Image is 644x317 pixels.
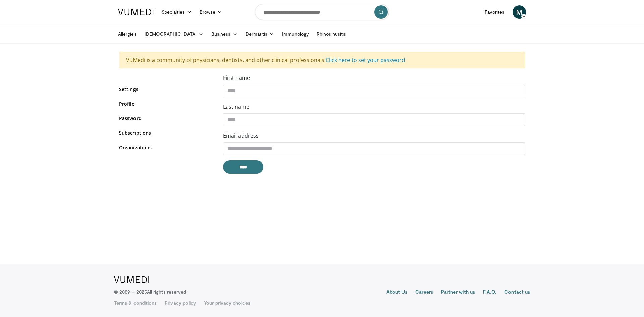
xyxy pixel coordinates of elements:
[313,27,350,41] a: Rhinosinusitis
[513,5,526,19] a: M
[147,289,186,295] span: All rights reserved
[255,4,389,20] input: Search topics, interventions
[119,100,213,107] a: Profile
[114,276,149,283] img: VuMedi Logo
[119,52,525,68] div: VuMedi is a community of physicians, dentists, and other clinical professionals.
[481,5,508,19] a: Favorites
[415,288,433,297] a: Careers
[165,300,196,306] a: Privacy policy
[114,288,186,295] p: © 2009 – 2025
[483,288,496,297] a: F.A.Q.
[118,9,154,15] img: VuMedi Logo
[204,300,250,306] a: Your privacy choices
[386,288,408,297] a: About Us
[119,115,213,122] a: Password
[196,5,226,19] a: Browse
[119,144,213,151] a: Organizations
[278,27,313,41] a: Immunology
[207,27,241,41] a: Business
[114,27,141,41] a: Allergies
[504,288,530,297] a: Contact us
[114,300,157,306] a: Terms & conditions
[141,27,207,41] a: [DEMOGRAPHIC_DATA]
[223,74,250,82] label: First name
[241,27,278,41] a: Dermatitis
[441,288,475,297] a: Partner with us
[119,129,213,136] a: Subscriptions
[326,56,405,64] a: Click here to set your password
[119,86,213,93] a: Settings
[223,103,249,111] label: Last name
[158,5,196,19] a: Specialties
[223,131,259,140] label: Email address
